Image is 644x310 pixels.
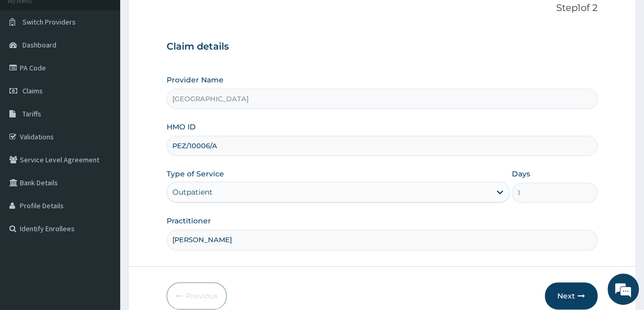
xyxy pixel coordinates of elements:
div: Chat with us now [54,58,175,72]
label: Days [512,169,530,179]
h3: Claim details [167,41,598,53]
button: Next [545,282,598,309]
span: Dashboard [22,40,56,50]
label: Type of Service [167,169,224,179]
span: Claims [22,86,43,96]
label: HMO ID [167,122,196,132]
textarea: Type your message and hit 'Enter' [5,202,199,239]
input: Enter HMO ID [167,136,598,156]
div: Minimize live chat window [171,5,196,30]
button: Previous [167,282,227,309]
input: Enter Name [167,230,598,250]
label: Provider Name [167,75,224,85]
img: d_794563401_company_1708531726252_794563401 [19,52,42,78]
span: Tariffs [22,109,41,118]
label: Practitioner [167,216,211,226]
div: Outpatient [172,187,213,197]
span: We're online! [61,90,144,196]
p: Step 1 of 2 [167,3,598,14]
span: Switch Providers [22,17,76,27]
